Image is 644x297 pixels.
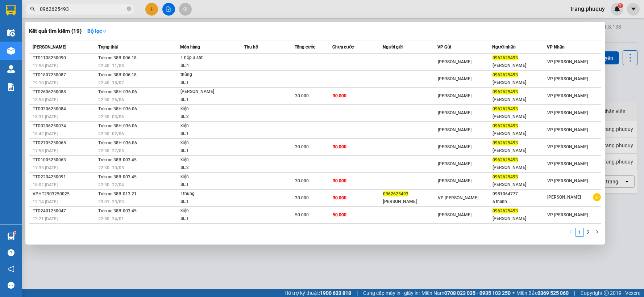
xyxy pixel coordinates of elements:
[180,139,235,147] div: kiện
[33,190,96,198] div: VPHT2903250025
[98,208,137,213] span: Trên xe 38B-003.45
[493,174,518,179] span: 0962625493
[98,63,124,68] span: 22:40 - 11/08
[493,123,518,128] span: 0962625493
[180,62,235,70] div: SL: 4
[438,161,471,166] span: [PERSON_NAME]
[333,178,346,183] span: 30.000
[33,207,96,215] div: TTD2401250047
[33,139,96,147] div: TTD2705250065
[40,5,125,13] input: Tìm tên, số ĐT hoặc mã đơn
[584,228,593,237] li: 2
[493,190,547,198] div: 0981064777
[33,182,58,187] span: 18:02 [DATE]
[438,76,471,81] span: [PERSON_NAME]
[180,207,235,215] div: kiện
[33,216,58,221] span: 13:21 [DATE]
[493,130,547,137] div: [PERSON_NAME]
[493,79,547,86] div: [PERSON_NAME]
[98,80,124,85] span: 22:40 - 18/07
[547,110,588,115] span: VP [PERSON_NAME]
[98,165,124,170] span: 22:30 - 10/05
[493,55,518,60] span: 0962625493
[493,140,518,145] span: 0962625493
[180,190,235,198] div: 1thung
[180,122,235,130] div: kiện
[295,93,309,98] span: 30.000
[14,232,16,234] sup: 1
[383,191,408,196] span: 0962625493
[493,198,547,205] div: a thanh
[180,130,235,138] div: SL: 1
[295,144,309,149] span: 30.000
[295,44,315,50] span: Tổng cước
[383,198,437,205] div: [PERSON_NAME]
[547,59,588,64] span: VP [PERSON_NAME]
[33,199,58,204] span: 12:14 [DATE]
[98,140,137,145] span: Trên xe 38H-036.06
[82,25,113,37] button: Bộ lọcdown
[180,105,235,113] div: kiện
[566,228,575,237] li: Previous Page
[127,7,131,11] span: close-circle
[584,228,592,236] a: 2
[547,195,581,200] span: [PERSON_NAME]
[547,44,565,50] span: VP Nhận
[33,63,58,68] span: 17:58 [DATE]
[98,148,124,153] span: 22:30 - 27/05
[438,59,471,64] span: [PERSON_NAME]
[33,105,96,113] div: TTD0306250084
[437,44,451,50] span: VP Gửi
[7,47,15,55] img: warehouse-icon
[438,110,471,115] span: [PERSON_NAME]
[33,97,58,102] span: 18:58 [DATE]
[180,198,235,206] div: SL: 1
[547,76,588,81] span: VP [PERSON_NAME]
[127,6,131,13] span: close-circle
[98,44,118,50] span: Trạng thái
[98,72,137,77] span: Trên xe 38B-006.18
[7,233,15,240] img: warehouse-icon
[180,164,235,172] div: SL: 2
[438,212,471,217] span: [PERSON_NAME]
[593,228,601,237] li: Next Page
[333,144,346,149] span: 30.000
[7,65,15,73] img: warehouse-icon
[493,181,547,188] div: [PERSON_NAME]
[33,165,58,170] span: 17:35 [DATE]
[7,29,15,37] img: warehouse-icon
[98,216,124,221] span: 22:30 - 24/01
[180,156,235,164] div: kiện
[98,131,124,136] span: 22:30 - 02/06
[438,144,471,149] span: [PERSON_NAME]
[493,89,518,94] span: 0962625493
[98,89,137,94] span: Trên xe 38H-036.06
[438,93,471,98] span: [PERSON_NAME]
[33,156,96,164] div: TTD1005250063
[33,44,66,50] span: [PERSON_NAME]
[295,178,309,183] span: 30.000
[7,83,15,91] img: solution-icon
[493,164,547,171] div: [PERSON_NAME]
[33,122,96,130] div: TTD0206250074
[593,228,601,237] button: right
[547,144,588,149] span: VP [PERSON_NAME]
[576,228,583,236] a: 1
[98,106,137,111] span: Trên xe 38H-036.06
[180,113,235,121] div: SL: 2
[33,54,96,62] div: TTD1108250090
[33,148,58,153] span: 17:58 [DATE]
[102,29,107,34] span: down
[30,7,35,12] span: search
[180,71,235,79] div: thùng
[492,44,516,50] span: Người nhận
[493,106,518,111] span: 0962625493
[98,174,137,179] span: Trên xe 38B-003.45
[333,93,346,98] span: 30.000
[33,71,96,79] div: TTD1807250087
[295,195,309,200] span: 30.000
[8,266,14,272] span: notification
[547,161,588,166] span: VP [PERSON_NAME]
[493,157,518,162] span: 0962625493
